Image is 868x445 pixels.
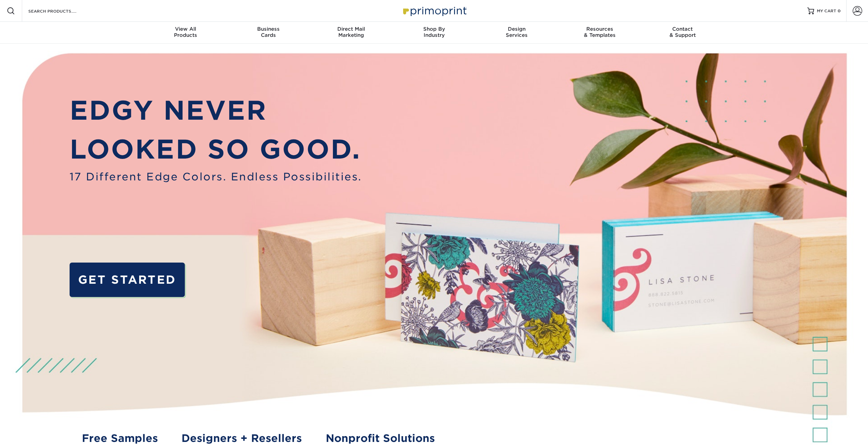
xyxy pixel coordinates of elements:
[641,26,724,38] div: & Support
[475,26,558,38] div: Services
[70,91,362,130] p: EDGY NEVER
[70,263,185,297] a: GET STARTED
[227,26,310,32] span: Business
[558,26,641,38] div: & Templates
[393,26,475,38] div: Industry
[70,169,362,185] span: 17 Different Edge Colors. Endless Possibilities.
[817,8,836,14] span: MY CART
[310,22,393,44] a: Direct MailMarketing
[144,26,227,38] div: Products
[393,22,475,44] a: Shop ByIndustry
[558,22,641,44] a: Resources& Templates
[227,26,310,38] div: Cards
[641,22,724,44] a: Contact& Support
[475,22,558,44] a: DesignServices
[641,26,724,32] span: Contact
[28,7,94,15] input: SEARCH PRODUCTS.....
[227,22,310,44] a: BusinessCards
[838,9,841,13] span: 0
[400,3,468,18] img: Primoprint
[144,26,227,32] span: View All
[310,26,393,38] div: Marketing
[310,26,393,32] span: Direct Mail
[475,26,558,32] span: Design
[393,26,475,32] span: Shop By
[70,130,362,169] p: LOOKED SO GOOD.
[144,22,227,44] a: View AllProducts
[558,26,641,32] span: Resources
